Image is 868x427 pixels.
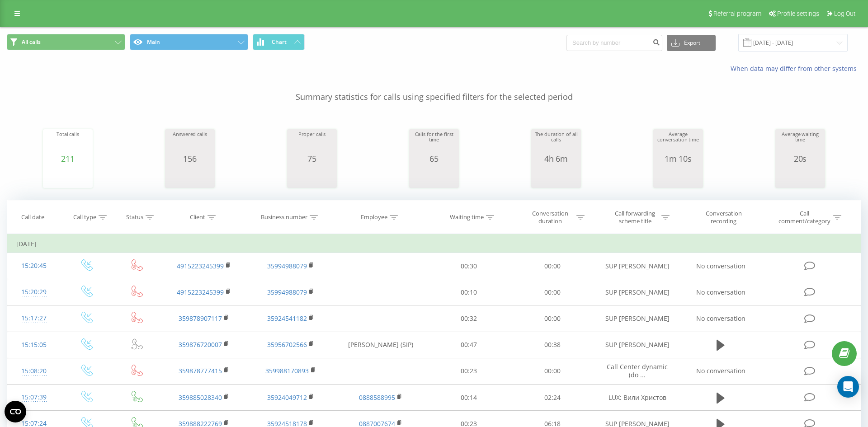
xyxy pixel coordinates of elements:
[656,154,701,163] div: 1m 10s
[510,253,594,279] td: 00:00
[594,385,681,411] td: LUX: Вили Христов
[694,210,753,225] div: Conversation recording
[298,131,326,154] div: Proper calls
[190,214,205,221] div: Client
[566,35,662,51] input: Search by number
[777,10,819,17] span: Profile settings
[7,235,861,253] td: [DATE]
[261,214,307,221] div: Business number
[450,214,484,221] div: Waiting time
[713,10,761,17] span: Referral program
[510,358,594,384] td: 00:00
[5,401,26,422] button: Open CMP widget
[427,279,510,305] td: 00:10
[253,34,305,50] button: Chart
[16,310,52,327] div: 15:17:27
[179,340,222,349] a: 359876720007
[427,332,510,358] td: 00:47
[16,257,52,275] div: 15:20:45
[656,131,701,154] div: Average conversation time
[179,314,222,323] a: 359878907117
[837,376,859,398] div: Open Intercom Messenger
[778,131,823,154] div: Average waiting time
[510,279,594,305] td: 00:00
[611,210,659,225] div: Call forwarding scheme title
[696,288,745,296] span: No conversation
[265,366,309,375] a: 359988170893
[510,305,594,332] td: 00:00
[267,393,307,402] a: 35924049712
[73,214,96,221] div: Call type
[267,340,307,349] a: 35956702566
[361,214,387,221] div: Employee
[526,210,574,225] div: Conversation duration
[126,214,143,221] div: Status
[7,73,861,103] p: Summary statistics for calls using specified filters for the selected period
[267,262,307,270] a: 35994988079
[16,336,52,354] div: 15:15:05
[411,131,457,154] div: Calls for the first time
[427,358,510,384] td: 00:23
[594,253,681,279] td: SUP [PERSON_NAME]
[427,385,510,411] td: 00:14
[267,288,307,296] a: 35994988079
[696,366,745,375] span: No conversation
[334,332,427,358] td: [PERSON_NAME] (SIP)
[731,64,861,73] a: When data may differ from other systems
[173,131,207,154] div: Answered calls
[22,38,41,46] span: All calls
[177,288,224,296] a: 4915223245399
[427,305,510,332] td: 00:32
[7,34,125,50] button: All calls
[834,10,856,17] span: Log Out
[179,366,222,375] a: 359878777415
[533,131,579,154] div: The duration of all calls
[57,131,79,154] div: Total calls
[510,332,594,358] td: 00:38
[427,253,510,279] td: 00:30
[594,332,681,358] td: SUP [PERSON_NAME]
[510,385,594,411] td: 02:24
[778,154,823,163] div: 20s
[130,34,248,50] button: Main
[16,362,52,380] div: 15:08:20
[272,39,287,45] span: Chart
[173,154,207,163] div: 156
[179,393,222,402] a: 359885028340
[594,279,681,305] td: SUP [PERSON_NAME]
[267,314,307,323] a: 35924541182
[21,214,44,221] div: Call date
[57,154,79,163] div: 211
[533,154,579,163] div: 4h 6m
[16,283,52,301] div: 15:20:29
[667,35,716,51] button: Export
[359,393,395,402] a: 0888588995
[594,305,681,332] td: SUP [PERSON_NAME]
[607,362,668,379] span: Call Center dynamic (do ...
[177,262,224,270] a: 4915223245399
[411,154,457,163] div: 65
[696,262,745,270] span: No conversation
[16,389,52,406] div: 15:07:39
[298,154,326,163] div: 75
[778,210,831,225] div: Call comment/category
[696,314,745,323] span: No conversation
